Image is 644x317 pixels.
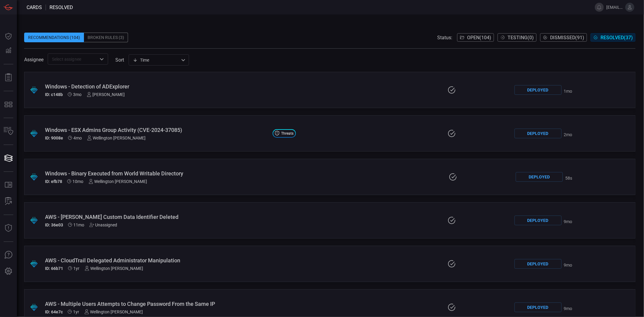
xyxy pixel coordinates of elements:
[115,57,124,63] label: sort
[1,248,16,262] button: Ask Us A Question
[87,92,125,97] div: [PERSON_NAME]
[1,178,16,192] button: Rule Catalog
[45,214,268,220] div: AWS - Macie Custom Data Identifier Deleted
[514,259,562,269] div: Deployed
[45,83,268,90] div: Windows - Detection of ADExplorer
[1,151,16,165] button: Cards
[540,33,587,42] button: Dismissed(91)
[1,264,16,279] button: Preferences
[84,309,143,314] div: Wellington [PERSON_NAME]
[601,35,633,40] span: Resolved ( 37 )
[98,55,106,63] button: Open
[45,136,63,140] h5: ID: 9008e
[514,85,562,95] div: Deployed
[437,35,452,40] span: Status:
[564,219,572,224] span: Jan 17, 2025 2:50 PM
[24,57,43,62] span: Assignee
[45,301,268,307] div: AWS - Multiple Users Attempts to Change Password From the Same IP
[1,29,16,43] button: Dashboard
[45,179,62,184] h5: ID: efb78
[84,33,128,42] div: Broken Rules (3)
[606,5,623,10] span: [EMAIL_ADDRESS][PERSON_NAME][DOMAIN_NAME]
[1,124,16,139] button: Inventory
[89,223,117,227] div: Unassigned
[45,266,63,271] h5: ID: 66b71
[74,266,80,271] span: Aug 04, 2024 5:49 AM
[50,5,73,10] span: resolved
[281,132,293,135] span: Threats
[73,179,84,184] span: Dec 15, 2024 10:04 AM
[514,216,562,225] div: Deployed
[50,55,96,63] input: Select assignee
[88,179,147,184] div: Wellington [PERSON_NAME]
[74,136,82,140] span: Jun 01, 2025 8:52 AM
[45,257,268,264] div: AWS - CloudTrail Delegated Administrator Manipulation
[564,306,572,311] span: Jan 17, 2025 11:46 AM
[45,170,269,177] div: Windows - Binary Executed from World Writable Directory
[133,57,179,63] div: Time
[516,172,563,182] div: Deployed
[1,43,16,58] button: Detections
[550,35,584,40] span: Dismissed ( 91 )
[1,70,16,85] button: Reports
[508,35,534,40] span: Testing ( 0 )
[467,35,491,40] span: Open ( 104 )
[74,223,85,227] span: Nov 12, 2024 4:53 AM
[87,136,146,140] div: Wellington [PERSON_NAME]
[85,266,143,271] div: Wellington [PERSON_NAME]
[45,223,63,227] h5: ID: 36e03
[1,221,16,235] button: Threat Intelligence
[564,89,572,94] span: Sep 03, 2025 1:13 PM
[564,132,572,137] span: Aug 11, 2025 2:24 PM
[45,92,63,97] h5: ID: c148b
[457,33,494,42] button: Open(104)
[1,97,16,112] button: MITRE - Detection Posture
[27,5,42,10] span: Cards
[45,127,268,133] div: Windows - ESX Admins Group Activity (CVE-2024-37085)
[565,176,572,181] span: Oct 13, 2025 4:57 PM
[1,194,16,209] button: ALERT ANALYSIS
[564,263,572,267] span: Jan 17, 2025 2:45 PM
[45,309,63,314] h5: ID: 64e7c
[24,33,84,42] div: Recommendations (104)
[73,309,79,314] span: Jul 30, 2024 8:08 AM
[514,129,562,138] div: Deployed
[73,92,82,97] span: Jul 21, 2025 9:07 AM
[498,33,537,42] button: Testing(0)
[514,303,562,312] div: Deployed
[591,33,636,42] button: Resolved(37)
